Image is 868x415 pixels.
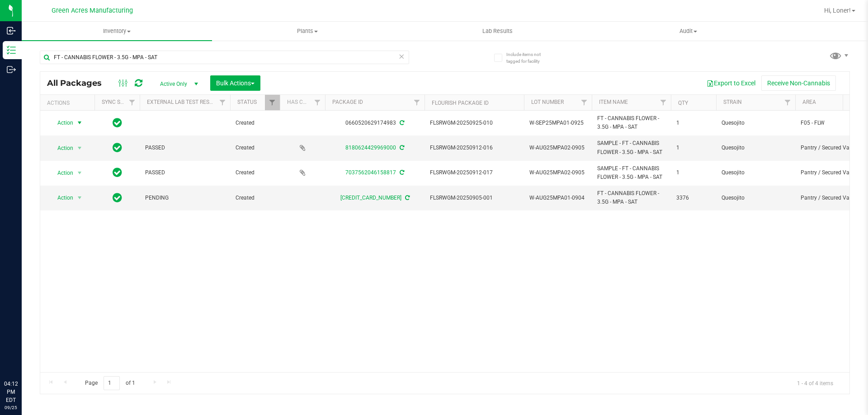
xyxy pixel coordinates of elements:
[74,117,85,129] span: select
[236,194,274,202] span: Created
[74,191,85,204] span: select
[801,144,858,152] span: Pantry / Secured Vault
[40,51,409,64] input: Search Package ID, Item Name, SKU, Lot or Part Number...
[402,22,593,41] a: Lab Results
[597,189,665,206] span: FT - CANNABIS FLOWER - 3.5G - MPA - SAT
[47,78,111,88] span: All Packages
[49,142,74,154] span: Action
[310,95,325,110] a: Filter
[145,144,225,152] span: PASSED
[410,95,425,110] a: Filter
[801,119,858,127] span: F05 - FLW
[722,168,790,177] span: Quesojito
[722,194,790,202] span: Quesojito
[125,95,140,110] a: Filter
[722,144,790,152] span: Quesojito
[340,195,401,201] a: [CREDIT_CARD_NUMBER]
[4,380,18,404] p: 04:12 PM EDT
[49,191,74,204] span: Action
[236,168,274,177] span: Created
[7,65,16,74] inline-svg: Outbound
[506,51,552,65] span: Include items not tagged for facility
[790,376,840,390] span: 1 - 4 of 4 items
[236,119,274,127] span: Created
[780,95,795,110] a: Filter
[237,99,257,105] a: Status
[49,167,74,179] span: Action
[761,75,836,91] button: Receive Non-Cannabis
[529,194,586,202] span: W-AUG25MPA01-0904
[113,117,122,129] span: In Sync
[676,119,711,127] span: 1
[676,194,711,202] span: 3376
[212,27,402,35] span: Plants
[824,7,851,14] span: Hi, Loner!
[529,119,586,127] span: W-SEP25MPA01-0925
[77,376,142,390] span: Page of 1
[678,100,688,106] a: Qty
[22,27,212,35] span: Inventory
[656,95,671,110] a: Filter
[52,7,133,14] span: Green Acres Manufacturing
[102,99,137,105] a: Sync Status
[9,343,36,370] iframe: Resource center
[7,26,16,35] inline-svg: Inbound
[74,167,85,179] span: select
[47,100,91,106] div: Actions
[430,119,519,127] span: FLSRWGM-20250925-010
[215,95,230,110] a: Filter
[597,164,665,182] span: SAMPLE - FT - CANNABIS FLOWER - 3.5G - MPA - SAT
[722,119,790,127] span: Quesojito
[210,75,260,91] button: Bulk Actions
[145,194,225,202] span: PENDING
[723,99,742,105] a: Strain
[802,99,816,105] a: Area
[265,95,280,110] a: Filter
[599,99,628,105] a: Item Name
[212,22,402,41] a: Plants
[398,51,405,62] span: Clear
[577,95,592,110] a: Filter
[113,191,122,204] span: In Sync
[676,144,711,152] span: 1
[398,169,404,176] span: Sync from Compliance System
[701,75,761,91] button: Export to Excel
[145,168,225,177] span: PASSED
[404,195,410,201] span: Sync from Compliance System
[345,169,396,176] a: 7037562046158817
[4,404,18,411] p: 09/25
[430,168,519,177] span: FLSRWGM-20250912-017
[597,114,665,131] span: FT - CANNABIS FLOWER - 3.5G - MPA - SAT
[430,144,519,152] span: FLSRWGM-20250912-016
[345,145,396,151] a: 8180624429969000
[531,99,564,105] a: Lot Number
[236,144,274,152] span: Created
[398,120,404,126] span: Sync from Compliance System
[113,141,122,154] span: In Sync
[398,145,404,151] span: Sync from Compliance System
[216,79,255,87] span: Bulk Actions
[113,166,122,179] span: In Sync
[49,117,74,129] span: Action
[432,100,489,106] a: Flourish Package ID
[104,376,120,390] input: 1
[593,22,783,41] a: Audit
[27,341,38,352] iframe: Resource center unread badge
[801,168,858,177] span: Pantry / Secured Vault
[594,27,783,35] span: Audit
[147,99,218,105] a: External Lab Test Result
[801,194,858,202] span: Pantry / Secured Vault
[597,139,665,156] span: SAMPLE - FT - CANNABIS FLOWER - 3.5G - MPA - SAT
[74,142,85,154] span: select
[676,168,711,177] span: 1
[7,46,16,55] inline-svg: Inventory
[324,119,426,127] div: 0660520629174983
[332,99,363,105] a: Package ID
[529,144,586,152] span: W-AUG25MPA02-0905
[22,22,212,41] a: Inventory
[470,27,525,35] span: Lab Results
[280,95,325,111] th: Has COA
[430,194,519,202] span: FLSRWGM-20250905-001
[529,168,586,177] span: W-AUG25MPA02-0905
